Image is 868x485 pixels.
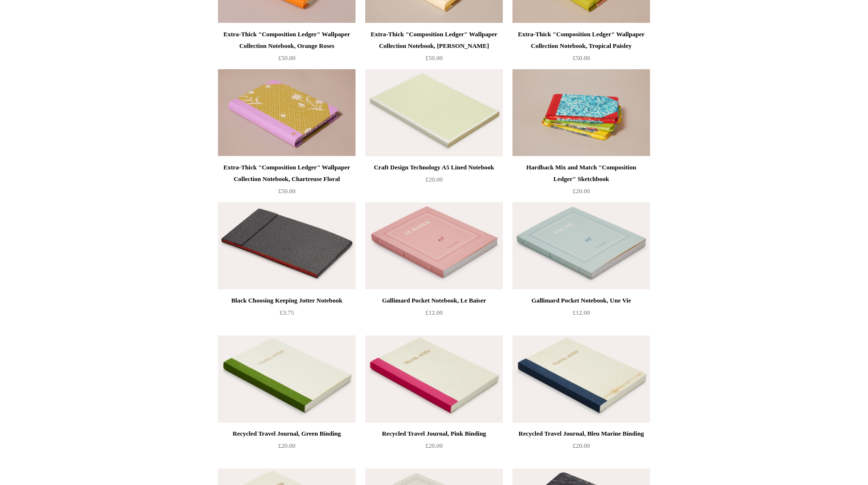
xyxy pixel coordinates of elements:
a: Craft Design Technology A5 Lined Notebook Craft Design Technology A5 Lined Notebook [365,69,503,156]
span: £20.00 [425,442,443,449]
div: Gallimard Pocket Notebook, Une Vie [515,295,648,306]
img: Recycled Travel Journal, Bleu Marine Binding [512,335,650,423]
a: Extra-Thick "Composition Ledger" Wallpaper Collection Notebook, [PERSON_NAME] £50.00 [365,29,503,68]
a: Gallimard Pocket Notebook, Une Vie Gallimard Pocket Notebook, Une Vie [512,202,650,289]
a: Extra-Thick "Composition Ledger" Wallpaper Collection Notebook, Orange Roses £50.00 [218,29,356,68]
span: £20.00 [425,176,443,183]
img: Recycled Travel Journal, Pink Binding [365,335,503,423]
a: Extra-Thick "Composition Ledger" Wallpaper Collection Notebook, Chartreuse Floral £50.00 [218,162,356,201]
a: Black Choosing Keeping Jotter Notebook Black Choosing Keeping Jotter Notebook [218,202,356,289]
span: £50.00 [425,54,443,61]
div: Hardback Mix and Match "Composition Ledger" Sketchbook [515,162,648,185]
img: Craft Design Technology A5 Lined Notebook [365,69,503,156]
span: £3.75 [279,309,294,316]
div: Recycled Travel Journal, Green Binding [220,428,353,440]
a: Recycled Travel Journal, Pink Binding £20.00 [365,428,503,468]
div: Extra-Thick "Composition Ledger" Wallpaper Collection Notebook, Orange Roses [220,29,353,52]
a: Gallimard Pocket Notebook, Une Vie £12.00 [512,295,650,334]
span: £50.00 [573,54,590,61]
a: Recycled Travel Journal, Bleu Marine Binding Recycled Travel Journal, Bleu Marine Binding [512,335,650,423]
img: Gallimard Pocket Notebook, Le Baiser [365,202,503,289]
div: Craft Design Technology A5 Lined Notebook [368,162,500,173]
a: Hardback Mix and Match "Composition Ledger" Sketchbook Hardback Mix and Match "Composition Ledger... [512,69,650,156]
div: Recycled Travel Journal, Pink Binding [368,428,500,440]
div: Black Choosing Keeping Jotter Notebook [220,295,353,306]
span: £20.00 [278,442,295,449]
div: Recycled Travel Journal, Bleu Marine Binding [515,428,648,440]
div: Extra-Thick "Composition Ledger" Wallpaper Collection Notebook, [PERSON_NAME] [368,29,500,52]
div: Gallimard Pocket Notebook, Le Baiser [368,295,500,306]
a: Extra-Thick "Composition Ledger" Wallpaper Collection Notebook, Tropical Paisley £50.00 [512,29,650,68]
a: Black Choosing Keeping Jotter Notebook £3.75 [218,295,356,334]
span: £50.00 [278,54,295,61]
img: Extra-Thick "Composition Ledger" Wallpaper Collection Notebook, Chartreuse Floral [218,69,356,156]
span: £20.00 [573,442,590,449]
a: Gallimard Pocket Notebook, Le Baiser £12.00 [365,295,503,334]
span: £12.00 [425,309,443,316]
a: Gallimard Pocket Notebook, Le Baiser Gallimard Pocket Notebook, Le Baiser [365,202,503,289]
a: Recycled Travel Journal, Pink Binding Recycled Travel Journal, Pink Binding [365,335,503,423]
a: Craft Design Technology A5 Lined Notebook £20.00 [365,162,503,201]
div: Extra-Thick "Composition Ledger" Wallpaper Collection Notebook, Chartreuse Floral [220,162,353,185]
a: Hardback Mix and Match "Composition Ledger" Sketchbook £20.00 [512,162,650,201]
a: Recycled Travel Journal, Bleu Marine Binding £20.00 [512,428,650,468]
a: Recycled Travel Journal, Green Binding Recycled Travel Journal, Green Binding [218,335,356,423]
img: Recycled Travel Journal, Green Binding [218,335,356,423]
span: £12.00 [573,309,590,316]
img: Gallimard Pocket Notebook, Une Vie [512,202,650,289]
img: Black Choosing Keeping Jotter Notebook [218,202,356,289]
div: Extra-Thick "Composition Ledger" Wallpaper Collection Notebook, Tropical Paisley [515,29,648,52]
span: £50.00 [278,187,295,195]
a: Recycled Travel Journal, Green Binding £20.00 [218,428,356,468]
img: Hardback Mix and Match "Composition Ledger" Sketchbook [512,69,650,156]
a: Extra-Thick "Composition Ledger" Wallpaper Collection Notebook, Chartreuse Floral Extra-Thick "Co... [218,69,356,156]
span: £20.00 [573,187,590,195]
